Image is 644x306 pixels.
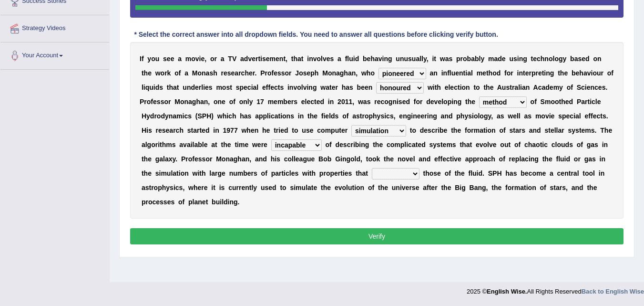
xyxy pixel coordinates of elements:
[236,84,240,91] b: s
[265,69,267,77] b: r
[432,55,434,63] b: i
[274,69,277,77] b: e
[428,84,433,91] b: w
[564,69,568,77] b: e
[546,69,550,77] b: n
[249,69,253,77] b: e
[301,84,303,91] b: l
[356,69,358,77] b: ,
[239,84,244,91] b: p
[164,69,167,77] b: r
[148,69,152,77] b: e
[365,84,368,91] b: e
[494,55,498,63] b: a
[258,55,260,63] b: t
[423,55,427,63] b: y
[224,69,227,77] b: e
[560,69,564,77] b: h
[455,69,459,77] b: e
[287,84,289,91] b: i
[466,84,470,91] b: n
[463,69,466,77] b: t
[463,55,467,63] b: o
[367,55,371,63] b: e
[482,69,486,77] b: e
[483,84,486,91] b: t
[143,84,145,91] b: i
[467,55,471,63] b: b
[167,55,171,63] b: e
[230,84,232,91] b: t
[462,84,466,91] b: o
[286,55,287,63] b: ,
[317,55,321,63] b: o
[502,84,506,91] b: u
[161,69,165,77] b: o
[326,84,329,91] b: a
[458,84,460,91] b: t
[323,55,327,63] b: v
[297,55,301,63] b: a
[149,84,153,91] b: u
[558,69,560,77] b: t
[140,55,142,63] b: I
[289,84,294,91] b: n
[280,84,284,91] b: s
[378,55,382,63] b: v
[480,55,484,63] b: y
[572,69,576,77] b: b
[497,69,501,77] b: d
[430,69,434,77] b: a
[597,55,602,63] b: n
[542,69,544,77] b: t
[209,84,213,91] b: s
[412,55,416,63] b: u
[335,84,337,91] b: r
[490,84,494,91] b: e
[167,69,171,77] b: k
[308,84,313,91] b: n
[313,84,317,91] b: g
[276,55,279,63] b: e
[504,69,507,77] b: f
[388,55,392,63] b: g
[445,84,449,91] b: e
[533,55,537,63] b: e
[611,69,613,77] b: f
[329,84,332,91] b: t
[552,55,554,63] b: l
[427,55,429,63] b: ,
[421,55,423,63] b: l
[355,55,359,63] b: d
[297,84,301,91] b: o
[337,55,341,63] b: a
[582,288,644,295] strong: Back to English Wise
[320,84,326,91] b: w
[497,84,502,91] b: A
[235,69,238,77] b: a
[441,69,443,77] b: i
[349,55,353,63] b: u
[465,69,467,77] b: i
[593,69,597,77] b: o
[201,55,205,63] b: e
[216,84,222,91] b: m
[583,69,587,77] b: a
[173,84,177,91] b: a
[251,84,253,91] b: i
[433,84,435,91] b: i
[0,42,109,66] a: Your Account
[529,69,531,77] b: r
[384,55,388,63] b: n
[544,69,546,77] b: i
[523,69,525,77] b: t
[488,55,494,63] b: m
[532,69,536,77] b: p
[456,55,460,63] b: p
[147,55,151,63] b: y
[445,55,449,63] b: a
[563,55,567,63] b: y
[295,69,299,77] b: J
[142,84,143,91] b: l
[538,69,542,77] b: e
